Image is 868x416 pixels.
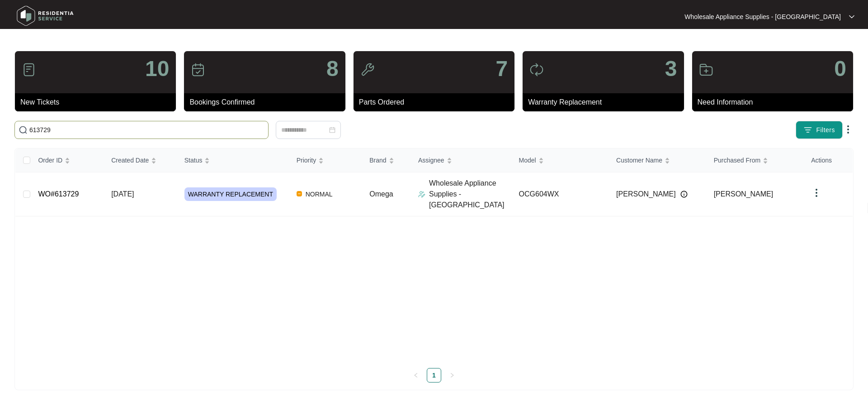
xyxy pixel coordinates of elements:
th: Status [177,148,289,172]
img: dropdown arrow [811,187,822,198]
p: New Tickets [20,97,176,108]
img: residentia service logo [14,2,77,29]
p: 10 [145,58,169,80]
img: Vercel Logo [297,191,302,196]
span: Customer Name [616,155,662,165]
th: Brand [362,148,411,172]
img: icon [529,62,544,77]
img: dropdown arrow [849,14,854,19]
th: Assignee [411,148,512,172]
p: 3 [665,58,677,80]
span: Omega [369,190,393,198]
th: Priority [289,148,363,172]
img: Assigner Icon [418,191,425,198]
th: Created Date [104,148,177,172]
th: Actions [804,148,853,172]
li: Next Page [445,368,459,383]
button: left [409,368,423,383]
th: Order ID [31,148,104,172]
p: Wholesale Appliance Supplies - [GEOGRAPHIC_DATA] [684,12,841,21]
th: Customer Name [609,148,707,172]
a: 1 [427,368,441,382]
img: filter icon [803,125,812,134]
span: Filters [816,125,835,135]
img: search-icon [19,125,28,134]
img: icon [22,62,36,77]
img: dropdown arrow [843,124,854,135]
span: Model [519,155,536,165]
button: filter iconFilters [796,121,843,139]
p: 8 [326,58,339,80]
p: Wholesale Appliance Supplies - [GEOGRAPHIC_DATA] [429,178,512,210]
button: right [445,368,459,383]
span: [PERSON_NAME] [616,189,676,200]
span: left [413,373,419,378]
img: Info icon [680,191,688,198]
span: WARRANTY REPLACEMENT [184,187,277,201]
span: right [449,373,455,378]
span: NORMAL [302,189,336,200]
li: 1 [427,368,441,383]
td: OCG604WX [512,172,609,216]
span: [PERSON_NAME] [714,190,774,198]
img: icon [699,62,713,77]
img: icon [191,62,205,77]
span: Status [184,155,203,165]
a: WO#613729 [38,190,79,198]
p: Need Information [698,97,853,108]
span: Assignee [418,155,444,165]
span: Brand [369,155,386,165]
img: icon [360,62,375,77]
th: Purchased From [707,148,804,172]
p: Parts Ordered [359,97,514,108]
p: Bookings Confirmed [189,97,345,108]
p: Warranty Replacement [528,97,684,108]
span: Created Date [111,155,149,165]
span: Order ID [38,155,62,165]
p: 7 [495,58,508,80]
p: 0 [834,58,846,80]
li: Previous Page [409,368,423,383]
span: [DATE] [111,190,134,198]
input: Search by Order Id, Assignee Name, Customer Name, Brand and Model [29,125,264,135]
th: Model [512,148,609,172]
span: Purchased From [714,155,760,165]
span: Priority [297,155,316,165]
